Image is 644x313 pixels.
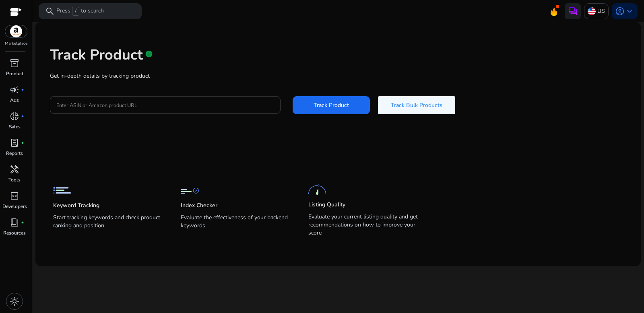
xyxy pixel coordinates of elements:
p: Evaluate the effectiveness of your backend keywords [181,214,292,236]
p: Press to search [56,7,104,16]
span: search [45,6,55,16]
p: Get in-depth details by tracking product [50,72,626,80]
span: account_circle [615,6,625,16]
span: fiber_manual_record [21,221,24,224]
img: us.svg [588,7,596,15]
p: Sales [9,123,21,130]
p: Product [6,70,23,77]
p: Keyword Tracking [53,202,99,210]
span: book_4 [10,218,19,227]
img: Index Checker [181,181,199,200]
button: Track Bulk Products [378,96,455,114]
img: amazon.svg [5,25,27,37]
p: Ads [10,97,19,104]
p: Reports [6,150,23,157]
p: Listing Quality [308,201,345,209]
span: fiber_manual_record [21,115,24,118]
h1: Track Product [50,46,143,64]
p: Tools [8,176,21,183]
button: Track Product [293,96,370,114]
span: Track Product [314,101,349,109]
span: code_blocks [10,191,19,201]
p: Marketplace [5,41,27,47]
img: Listing Quality [308,181,326,199]
p: Start tracking keywords and check product ranking and position [53,214,165,236]
img: Keyword Tracking [53,181,71,200]
span: Track Bulk Products [391,101,442,109]
span: keyboard_arrow_down [625,6,634,16]
p: Resources [3,229,26,237]
p: Index Checker [181,202,217,210]
span: info [145,50,153,58]
p: Developers [2,203,27,210]
span: fiber_manual_record [21,88,24,91]
span: handyman [10,165,19,174]
span: campaign [10,85,19,95]
p: US [597,4,605,18]
p: Evaluate your current listing quality and get recommendations on how to improve your score [308,213,420,237]
span: fiber_manual_record [21,141,24,144]
span: lab_profile [10,138,19,148]
span: light_mode [10,297,19,306]
span: donut_small [10,111,19,121]
span: / [72,7,79,16]
span: inventory_2 [10,58,19,68]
